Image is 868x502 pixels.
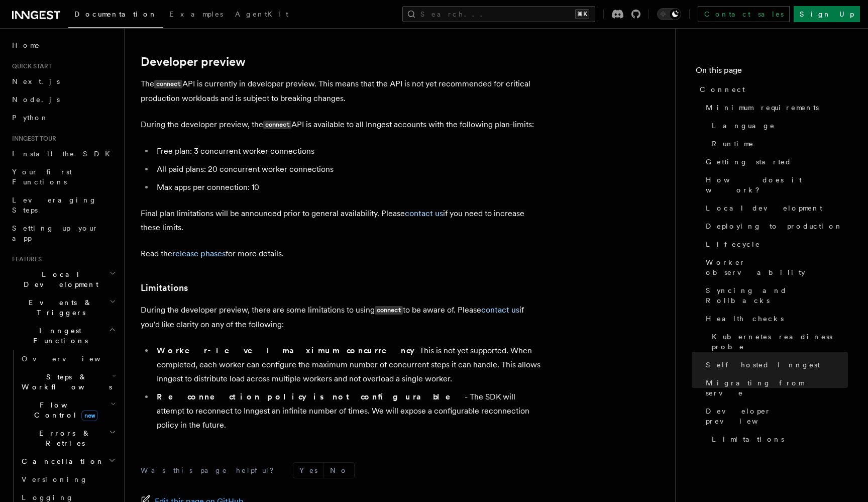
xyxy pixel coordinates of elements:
[8,269,110,289] span: Local Development
[706,378,848,398] span: Migrating from serve
[12,95,60,104] span: Node.js
[712,332,848,352] span: Kubernetes readiness probe
[18,452,118,470] button: Cancellation
[68,3,163,28] a: Documentation
[229,3,294,27] a: AgentKit
[402,6,595,22] button: Search...⌘K
[154,344,542,386] li: - This is not yet supported. When completed, each worker can configure the maximum number of conc...
[8,322,118,350] button: Inngest Functions
[706,203,822,213] span: Local development
[8,145,118,163] a: Install the SDK
[8,255,42,263] span: Features
[375,306,403,315] code: connect
[324,463,354,478] button: No
[172,249,226,258] a: release phases
[712,434,784,444] span: Limitations
[157,392,465,401] strong: Reconnection policy is not configurable
[293,463,323,478] button: Yes
[696,80,848,98] a: Connect
[708,135,848,153] a: Runtime
[22,355,125,363] span: Overview
[708,117,848,135] a: Language
[708,328,848,356] a: Kubernetes readiness probe
[81,410,98,421] span: new
[18,470,118,488] a: Versioning
[141,465,281,475] p: Was this page helpful?
[702,171,848,199] a: How does it work?
[18,400,111,420] span: Flow Control
[481,305,519,315] a: contact us
[8,109,118,127] a: Python
[706,285,848,306] span: Syncing and Rollbacks
[8,90,118,109] a: Node.js
[141,207,542,235] p: Final plan limitations will be announced prior to general availability. Please if you need to inc...
[235,10,288,18] span: AgentKit
[706,221,843,231] span: Deploying to production
[22,493,74,501] span: Logging
[8,62,52,70] span: Quick start
[702,235,848,253] a: Lifecycle
[702,153,848,171] a: Getting started
[141,55,246,69] a: Developer preview
[8,297,110,318] span: Events & Triggers
[18,368,118,396] button: Steps & Workflows
[157,346,414,355] strong: Worker-level maximum concurrency
[18,372,112,392] span: Steps & Workflows
[8,265,118,293] button: Local Development
[706,157,792,167] span: Getting started
[18,456,104,466] span: Cancellation
[141,118,542,132] p: During the developer preview, the API is available to all Inngest accounts with the following pla...
[141,247,542,261] p: Read the for more details.
[154,180,542,194] li: Max apps per connection: 10
[154,80,182,88] code: connect
[8,72,118,90] a: Next.js
[712,139,754,149] span: Runtime
[18,428,109,448] span: Errors & Retries
[8,36,118,54] a: Home
[8,326,108,346] span: Inngest Functions
[12,196,97,214] span: Leveraging Steps
[657,8,681,20] button: Toggle dark mode
[575,9,589,19] kbd: ⌘K
[169,10,223,18] span: Examples
[405,209,443,218] a: contact us
[22,475,88,483] span: Versioning
[706,103,819,113] span: Minimum requirements
[8,191,118,219] a: Leveraging Steps
[141,77,542,106] p: The API is currently in developer preview. This means that the API is not yet recommended for cri...
[706,239,761,249] span: Lifecycle
[163,3,229,27] a: Examples
[141,281,188,295] a: Limitations
[706,406,848,426] span: Developer preview
[708,430,848,448] a: Limitations
[700,84,745,94] span: Connect
[702,217,848,235] a: Deploying to production
[702,281,848,310] a: Syncing and Rollbacks
[18,424,118,452] button: Errors & Retries
[702,199,848,217] a: Local development
[8,293,118,322] button: Events & Triggers
[8,163,118,191] a: Your first Functions
[12,40,40,50] span: Home
[706,360,820,370] span: Self hosted Inngest
[154,390,542,432] li: - The SDK will attempt to reconnect to Inngest an infinite number of times. We will expose a conf...
[8,135,56,143] span: Inngest tour
[12,168,72,186] span: Your first Functions
[12,150,116,158] span: Install the SDK
[12,77,60,85] span: Next.js
[706,175,848,195] span: How does it work?
[18,396,118,424] button: Flow Controlnew
[263,121,291,129] code: connect
[702,98,848,117] a: Minimum requirements
[702,310,848,328] a: Health checks
[702,253,848,281] a: Worker observability
[706,314,784,324] span: Health checks
[12,114,49,122] span: Python
[702,374,848,402] a: Migrating from serve
[698,6,790,22] a: Contact sales
[702,402,848,430] a: Developer preview
[141,303,542,332] p: During the developer preview, there are some limitations to using to be aware of. Please if you'd...
[706,257,848,277] span: Worker observability
[8,219,118,247] a: Setting up your app
[18,350,118,368] a: Overview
